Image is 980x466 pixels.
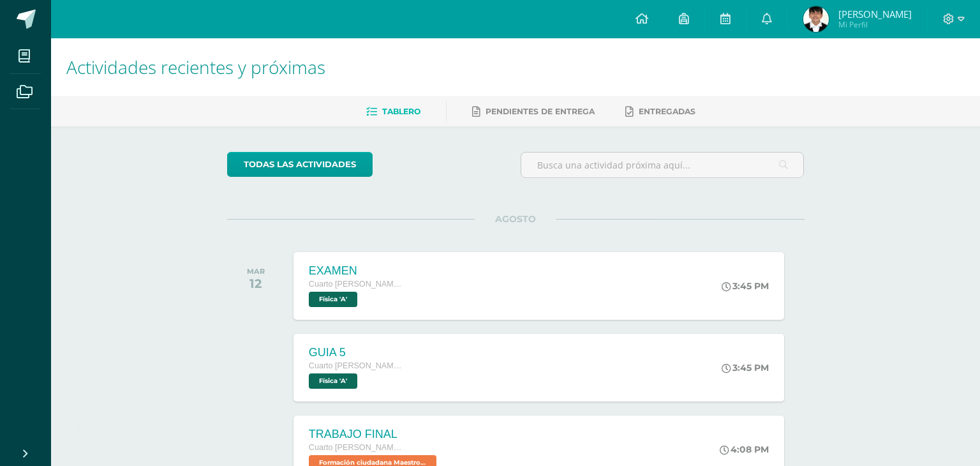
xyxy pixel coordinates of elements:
[722,280,769,292] div: 3:45 PM
[247,267,265,276] div: MAR
[227,152,373,177] a: todas las Actividades
[309,373,357,389] span: Física 'A'
[247,276,265,291] div: 12
[803,6,829,32] img: 46f588a5baa69dadd4e3423aeac4e3db.png
[309,428,440,441] div: TRABAJO FINAL
[309,361,405,370] span: Cuarto [PERSON_NAME]. CCLL en Diseño Gráfico
[309,280,405,289] span: Cuarto [PERSON_NAME]. CCLL en Diseño Gráfico
[720,444,769,455] div: 4:08 PM
[486,107,595,116] span: Pendientes de entrega
[366,101,420,122] a: Tablero
[309,264,405,278] div: EXAMEN
[838,8,912,20] span: [PERSON_NAME]
[639,107,695,116] span: Entregadas
[722,362,769,373] div: 3:45 PM
[309,443,405,452] span: Cuarto [PERSON_NAME]. CCLL en Diseño Gráfico
[309,346,405,359] div: GUIA 5
[472,101,595,122] a: Pendientes de entrega
[475,213,556,225] span: AGOSTO
[838,19,912,30] span: Mi Perfil
[66,55,325,79] span: Actividades recientes y próximas
[382,107,420,116] span: Tablero
[625,101,695,122] a: Entregadas
[309,292,357,307] span: Física 'A'
[521,153,804,177] input: Busca una actividad próxima aquí...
